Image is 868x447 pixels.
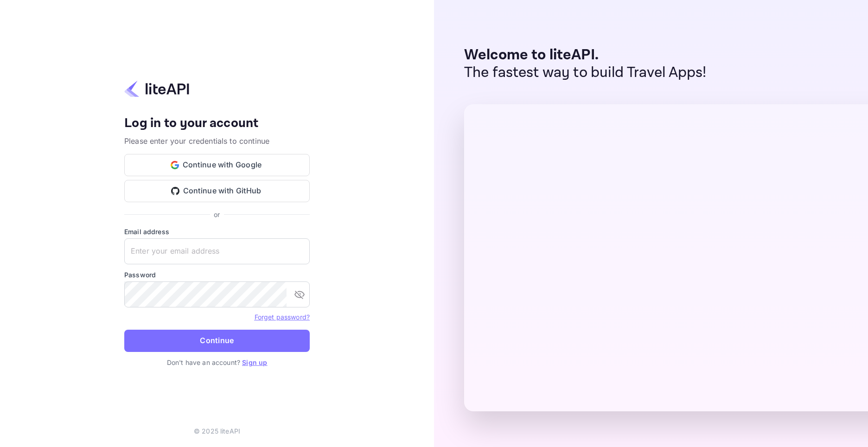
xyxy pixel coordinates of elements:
[124,270,310,280] label: Password
[255,312,310,321] a: Forget password?
[124,80,189,98] img: liteapi
[242,358,267,366] a: Sign up
[124,135,310,147] p: Please enter your credentials to continue
[124,154,310,176] button: Continue with Google
[290,285,309,304] button: toggle password visibility
[124,227,310,236] label: Email address
[255,313,310,321] a: Forget password?
[464,46,707,64] p: Welcome to liteAPI.
[124,180,310,202] button: Continue with GitHub
[124,358,310,367] p: Don't have an account?
[214,210,220,219] p: or
[194,426,240,436] p: © 2025 liteAPI
[124,115,310,132] h4: Log in to your account
[464,64,707,82] p: The fastest way to build Travel Apps!
[124,238,310,264] input: Enter your email address
[124,330,310,352] button: Continue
